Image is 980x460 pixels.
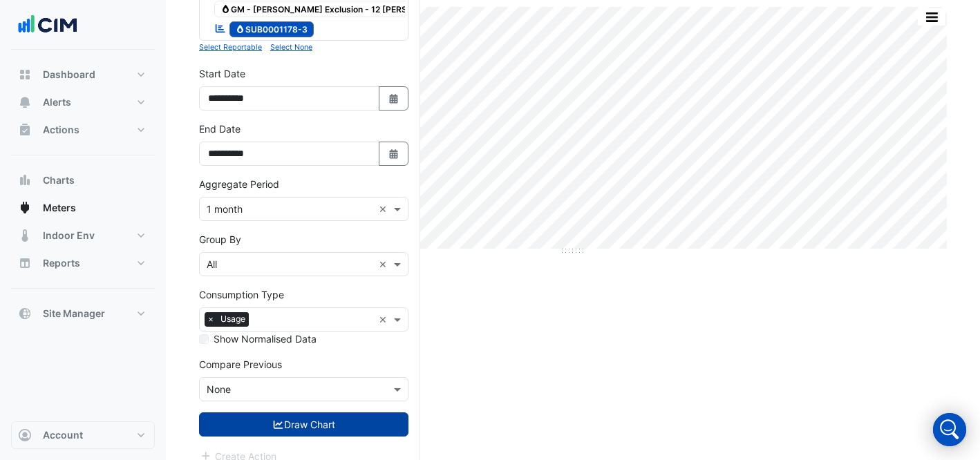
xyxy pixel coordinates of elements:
[199,41,262,53] button: Select Reportable
[379,312,390,327] span: Clear
[214,1,458,17] span: GM - [PERSON_NAME] Exclusion - 12 [PERSON_NAME]
[18,173,32,187] app-icon: Charts
[199,177,279,191] label: Aggregate Period
[199,357,282,372] label: Compare Previous
[11,300,155,327] button: Site Manager
[43,95,71,109] span: Alerts
[43,307,105,320] span: Site Manager
[205,312,217,326] span: ×
[199,122,241,136] label: End Date
[43,201,76,215] span: Meters
[43,428,83,442] span: Account
[11,166,155,194] button: Charts
[270,41,312,53] button: Select None
[199,412,408,437] button: Draw Chart
[43,173,75,187] span: Charts
[199,66,245,81] label: Start Date
[388,148,400,160] fa-icon: Select Date
[18,68,32,82] app-icon: Dashboard
[18,256,32,270] app-icon: Reports
[388,93,400,104] fa-icon: Select Date
[11,61,155,88] button: Dashboard
[214,23,227,35] fa-icon: Reportable
[229,21,314,38] span: SUB0001178-3
[43,229,95,242] span: Indoor Env
[235,24,245,35] fa-icon: Gas
[11,88,155,116] button: Alerts
[43,68,95,82] span: Dashboard
[214,332,317,346] label: Show Normalised Data
[18,307,32,320] app-icon: Site Manager
[11,222,155,249] button: Indoor Env
[18,123,32,137] app-icon: Actions
[199,287,284,302] label: Consumption Type
[43,123,79,137] span: Actions
[11,116,155,144] button: Actions
[11,194,155,222] button: Meters
[933,413,966,446] div: Open Intercom Messenger
[18,95,32,109] app-icon: Alerts
[43,256,80,270] span: Reports
[220,3,231,14] fa-icon: Gas
[270,43,312,52] small: Select None
[11,421,155,449] button: Account
[217,312,249,326] span: Usage
[379,202,390,216] span: Clear
[18,201,32,215] app-icon: Meters
[918,8,945,26] button: More Options
[11,249,155,277] button: Reports
[199,43,262,52] small: Select Reportable
[199,232,241,247] label: Group By
[18,229,32,242] app-icon: Indoor Env
[379,257,390,271] span: Clear
[17,11,79,39] img: Company Logo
